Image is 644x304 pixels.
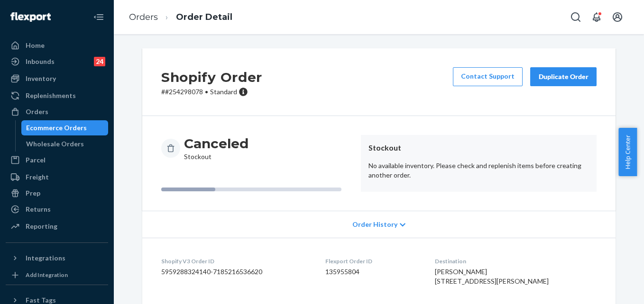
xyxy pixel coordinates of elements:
div: Inbounds [26,57,55,66]
a: Inventory [6,71,108,86]
a: Replenishments [6,88,108,103]
div: Reporting [26,222,57,231]
div: Add Integration [26,271,68,279]
div: Replenishments [26,91,76,100]
div: Inventory [26,74,56,83]
a: Parcel [6,152,108,168]
button: Open account menu [608,8,627,27]
button: Integrations [6,250,108,266]
a: Ecommerce Orders [21,120,109,135]
div: Freight [26,172,49,182]
div: Prep [26,188,40,198]
span: • [205,88,208,96]
button: Open Search Box [566,8,585,27]
div: Wholesale Orders [26,139,84,149]
p: # #254298078 [161,87,262,97]
dd: 5959288324140-7185216536620 [161,267,310,277]
a: Freight [6,170,108,185]
button: Close Navigation [89,8,108,27]
a: Orders [6,104,108,119]
iframe: Opens a widget where you can chat to one of our agents [584,276,635,299]
span: Order History [352,220,397,229]
p: No available inventory. Please check and replenish items before creating another order. [368,161,589,180]
h3: Canceled [184,135,248,152]
div: Orders [26,107,48,116]
dt: Shopify V3 Order ID [161,257,310,265]
div: Stockout [184,135,248,161]
a: Home [6,38,108,53]
span: [PERSON_NAME] [STREET_ADDRESS][PERSON_NAME] [435,268,549,285]
div: Home [26,41,45,50]
div: 24 [94,57,105,66]
a: Prep [6,186,108,201]
ol: breadcrumbs [121,3,240,31]
span: Standard [210,88,237,96]
button: Open notifications [587,8,606,27]
a: Order Detail [176,12,232,22]
a: Add Integration [6,269,108,281]
div: Parcel [26,155,46,165]
dt: Flexport Order ID [325,257,420,265]
a: Reporting [6,219,108,234]
div: Duplicate Order [538,72,589,81]
a: Wholesale Orders [21,136,109,152]
h2: Shopify Order [161,67,262,87]
a: Contact Support [453,67,523,86]
div: Ecommerce Orders [26,123,87,133]
a: Orders [129,12,158,22]
img: Flexport logo [10,12,51,22]
div: Integrations [26,253,65,263]
dt: Destination [435,257,597,265]
div: Returns [26,205,51,214]
a: Returns [6,202,108,217]
dd: 135955804 [325,267,420,277]
button: Duplicate Order [530,67,597,86]
header: Stockout [368,143,589,153]
button: Help Center [618,128,637,176]
a: Inbounds24 [6,54,108,69]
